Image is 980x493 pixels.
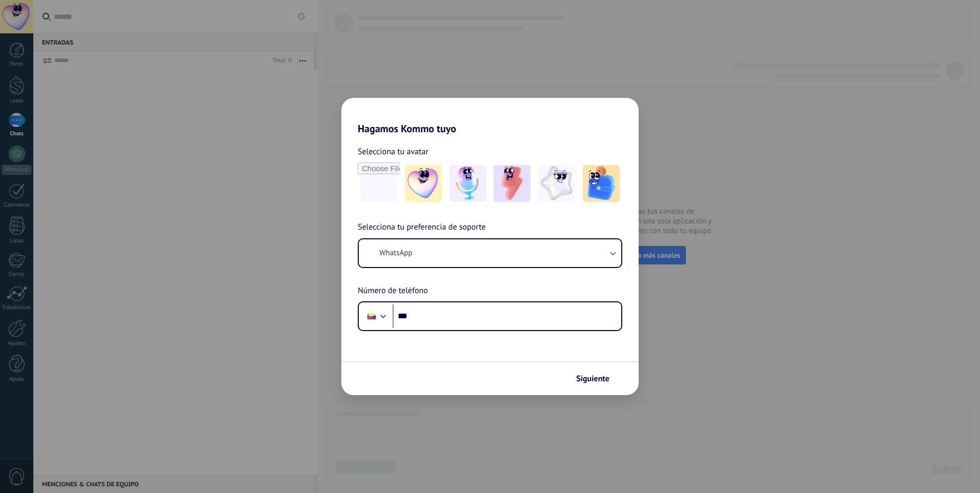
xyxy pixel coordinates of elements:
[358,145,428,158] span: Selecciona tu avatar
[538,165,575,202] img: -4.jpeg
[450,165,486,202] img: -2.jpeg
[341,98,639,135] h2: Hagamos Kommo tuyo
[583,165,620,202] img: -5.jpeg
[379,248,412,258] span: WhatsApp
[362,305,381,327] div: Venezuela: + 58
[494,165,530,202] img: -3.jpeg
[358,284,428,298] span: Número de teléfono
[405,165,442,202] img: -1.jpeg
[576,375,609,382] span: Siguiente
[359,239,621,267] button: WhatsApp
[571,370,623,387] button: Siguiente
[358,221,486,234] span: Selecciona tu preferencia de soporte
